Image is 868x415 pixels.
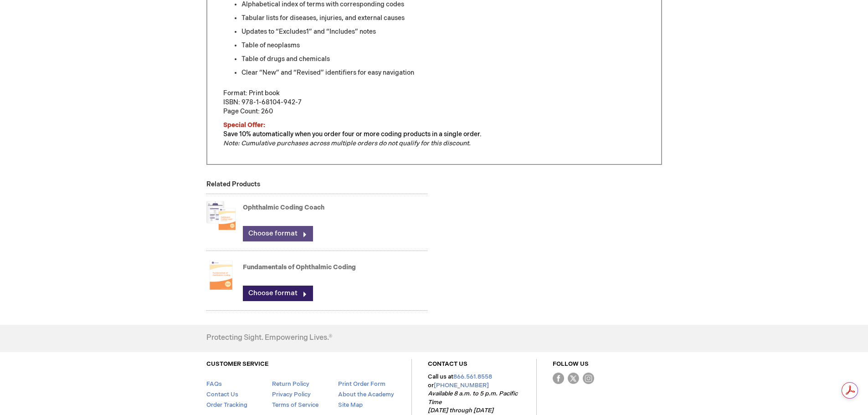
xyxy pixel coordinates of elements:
a: Return Policy [272,380,309,388]
p: Format: Print book ISBN: 978-1-68104-942-7 Page Count: 260 [223,89,645,116]
a: [PHONE_NUMBER] [434,382,489,389]
a: FOLLOW US [553,360,589,368]
a: 866.561.8558 [453,373,492,380]
span: Special Offer: [223,121,265,129]
li: Table of drugs and chemicals [241,55,645,64]
em: Available 8 a.m. to 5 p.m. Pacific Time [DATE] through [DATE] [428,390,518,414]
em: Note: Cumulative purchases across multiple orders do not qualify for this discount. [223,139,471,147]
a: Order Tracking [206,401,247,409]
h4: Protecting Sight. Empowering Lives.® [206,334,332,342]
span: Save 10% automatically when you order four or more coding products in a single order. [223,130,482,138]
a: Contact Us [206,391,238,398]
a: Terms of Service [272,401,318,409]
a: About the Academy [338,391,394,398]
img: Twitter [568,373,579,384]
a: CONTACT US [428,360,467,368]
a: Privacy Policy [272,391,311,398]
strong: Related Products [206,180,260,188]
p: Call us at or [428,373,520,415]
img: Fundamentals of Ophthalmic Coding [206,257,236,293]
img: Facebook [553,373,564,384]
li: Tabular lists for diseases, injuries, and external causes [241,14,645,23]
a: Choose format [243,226,313,241]
a: CUSTOMER SERVICE [206,360,268,368]
li: Table of neoplasms [241,41,645,50]
img: instagram [583,373,594,384]
a: FAQs [206,380,222,388]
a: Choose format [243,286,313,301]
img: Ophthalmic Coding Coach [206,197,236,234]
a: Print Order Form [338,380,385,388]
a: Ophthalmic Coding Coach [243,204,324,211]
a: Site Map [338,401,363,409]
li: Updates to “Excludes1” and “Includes” notes [241,27,645,36]
a: Fundamentals of Ophthalmic Coding [243,263,356,271]
li: Clear “New” and “Revised” identifiers for easy navigation [241,68,645,77]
